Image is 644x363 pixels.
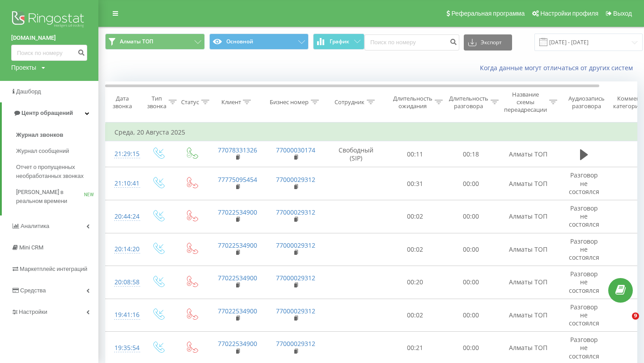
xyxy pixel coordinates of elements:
[443,266,499,299] td: 00:00
[499,167,557,200] td: Алматы ТОП
[449,95,488,110] div: Длительность разговора
[218,146,257,154] a: 77078331326
[19,308,47,315] span: Настройки
[276,307,315,315] a: 77000029312
[11,9,87,31] img: Ringostat logo
[443,167,499,200] td: 00:00
[443,299,499,332] td: 00:00
[325,141,387,167] td: Свободный (SIP)
[614,312,635,334] iframe: Intercom live chat
[387,299,443,332] td: 00:02
[276,241,315,249] a: 77000029312
[276,175,315,184] a: 77000029312
[218,307,257,315] a: 77022534900
[569,335,599,360] span: Разговор не состоялся
[114,274,132,291] div: 20:08:58
[569,171,599,195] span: Разговор не состоялся
[443,233,499,266] td: 00:00
[16,159,98,184] a: Отчет о пропущенных необработанных звонках
[335,98,364,106] div: Сотрудник
[569,303,599,327] span: Разговор не состоялся
[105,34,205,50] button: Алматы ТОП
[11,63,36,72] div: Проекты
[387,167,443,200] td: 00:31
[276,146,315,154] a: 77000030174
[613,10,632,17] span: Выход
[218,208,257,216] a: 77022534900
[16,88,41,95] span: Дашборд
[276,208,315,216] a: 77000029312
[16,184,98,209] a: [PERSON_NAME] в реальном времениNEW
[2,102,98,124] a: Центр обращений
[16,131,63,139] span: Журнал звонков
[313,34,364,50] button: График
[499,299,557,332] td: Алматы ТОП
[443,141,499,167] td: 00:18
[569,204,599,228] span: Разговор не состоялся
[330,38,349,45] span: График
[276,274,315,282] a: 77000029312
[114,306,132,324] div: 19:41:16
[480,63,637,72] a: Когда данные могут отличаться от других систем
[218,241,257,249] a: 77022534900
[16,163,94,181] span: Отчет о пропущенных необработанных звонках
[565,95,608,110] div: Аудиозапись разговора
[21,223,49,229] span: Аналитика
[209,34,309,50] button: Основной
[114,241,132,258] div: 20:14:20
[387,200,443,233] td: 00:02
[106,95,139,110] div: Дата звонка
[181,98,199,106] div: Статус
[114,208,132,225] div: 20:44:24
[114,339,132,357] div: 19:35:54
[499,266,557,299] td: Алматы ТОП
[16,188,84,206] span: [PERSON_NAME] в реальном времени
[270,98,309,106] div: Бизнес номер
[276,339,315,348] a: 77000029312
[569,237,599,262] span: Разговор не состоялся
[218,175,257,184] a: 77775095454
[387,266,443,299] td: 00:20
[540,10,598,17] span: Настройки профиля
[387,141,443,167] td: 00:11
[632,312,639,320] span: 9
[451,10,525,17] span: Реферальная программа
[20,287,46,294] span: Средства
[569,270,599,294] span: Разговор не состоялся
[16,143,98,159] a: Журнал сообщений
[114,145,132,163] div: 21:29:15
[21,110,73,116] span: Центр обращений
[499,141,557,167] td: Алматы ТОП
[393,95,432,110] div: Длительность ожидания
[504,91,547,114] div: Название схемы переадресации
[218,339,257,348] a: 77022534900
[464,34,512,51] button: Экспорт
[443,200,499,233] td: 00:00
[221,98,241,106] div: Клиент
[120,38,153,45] span: Алматы ТОП
[11,34,87,42] a: [DOMAIN_NAME]
[147,95,166,110] div: Тип звонка
[499,233,557,266] td: Алматы ТОП
[11,45,87,61] input: Поиск по номеру
[114,175,132,192] div: 21:10:41
[499,200,557,233] td: Алматы ТОП
[16,127,98,143] a: Журнал звонков
[364,34,459,51] input: Поиск по номеру
[19,244,43,251] span: Mini CRM
[387,233,443,266] td: 00:02
[218,274,257,282] a: 77022534900
[20,266,87,272] span: Маркетплейс интеграций
[16,147,69,156] span: Журнал сообщений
